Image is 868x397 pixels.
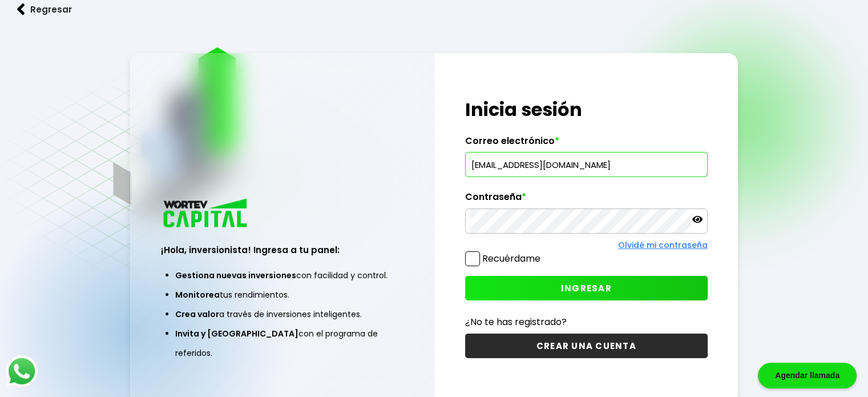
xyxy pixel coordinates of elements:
[465,191,708,208] label: Contraseña
[161,243,403,256] h3: ¡Hola, inversionista! Ingresa a tu panel:
[465,135,708,153] label: Correo electrónico
[465,276,708,300] button: INGRESAR
[618,239,708,251] a: Olvidé mi contraseña
[465,315,708,358] a: ¿No te has registrado?CREAR UNA CUENTA
[482,252,540,265] label: Recuérdame
[465,334,708,358] button: CREAR UNA CUENTA
[465,96,708,123] h1: Inicia sesión
[175,289,220,300] span: Monitorea
[465,315,708,329] p: ¿No te has registrado?
[17,3,25,15] img: flecha izquierda
[175,285,389,304] li: tus rendimientos.
[470,153,703,177] input: hola@wortev.capital
[175,308,219,320] span: Crea valor
[175,328,298,339] span: Invita y [GEOGRAPHIC_DATA]
[175,266,389,285] li: con facilidad y control.
[175,304,389,324] li: a través de inversiones inteligentes.
[6,355,38,387] img: logos_whatsapp-icon.242b2217.svg
[175,324,389,363] li: con el programa de referidos.
[161,197,251,231] img: logo_wortev_capital
[758,363,857,388] div: Agendar llamada
[175,270,296,281] span: Gestiona nuevas inversiones
[561,282,612,294] span: INGRESAR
